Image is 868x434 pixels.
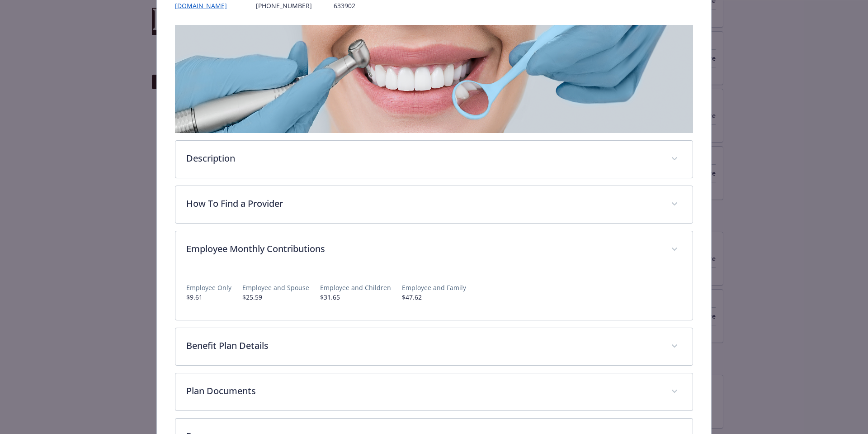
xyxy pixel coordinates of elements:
[175,141,693,178] div: Description
[186,384,660,398] p: Plan Documents
[186,339,660,353] p: Benefit Plan Details
[334,1,379,10] p: 633902
[242,292,309,302] p: $25.59
[175,1,234,10] a: [DOMAIN_NAME]
[175,186,693,223] div: How To Find a Provider
[256,1,312,10] p: [PHONE_NUMBER]
[320,283,391,292] p: Employee and Children
[242,283,309,292] p: Employee and Spouse
[175,231,693,268] div: Employee Monthly Contributions
[175,268,693,320] div: Employee Monthly Contributions
[175,373,693,410] div: Plan Documents
[186,152,660,165] p: Description
[186,197,660,210] p: How To Find a Provider
[175,25,693,133] img: banner
[402,292,466,302] p: $47.62
[186,242,660,256] p: Employee Monthly Contributions
[402,283,466,292] p: Employee and Family
[320,292,391,302] p: $31.65
[186,292,231,302] p: $9.61
[175,328,693,365] div: Benefit Plan Details
[186,283,231,292] p: Employee Only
